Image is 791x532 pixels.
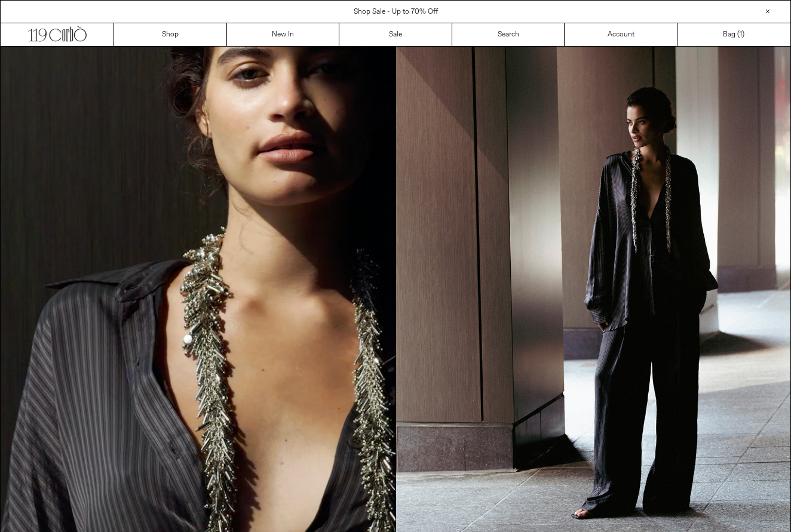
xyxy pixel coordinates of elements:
span: 1 [740,30,742,39]
a: Bag () [677,23,790,46]
a: Shop [114,23,227,46]
a: Search [452,23,565,46]
a: Shop Sale - Up to 70% Off [354,7,438,17]
a: Sale [339,23,452,46]
a: New In [227,23,340,46]
span: ) [740,29,744,40]
a: Account [565,23,677,46]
